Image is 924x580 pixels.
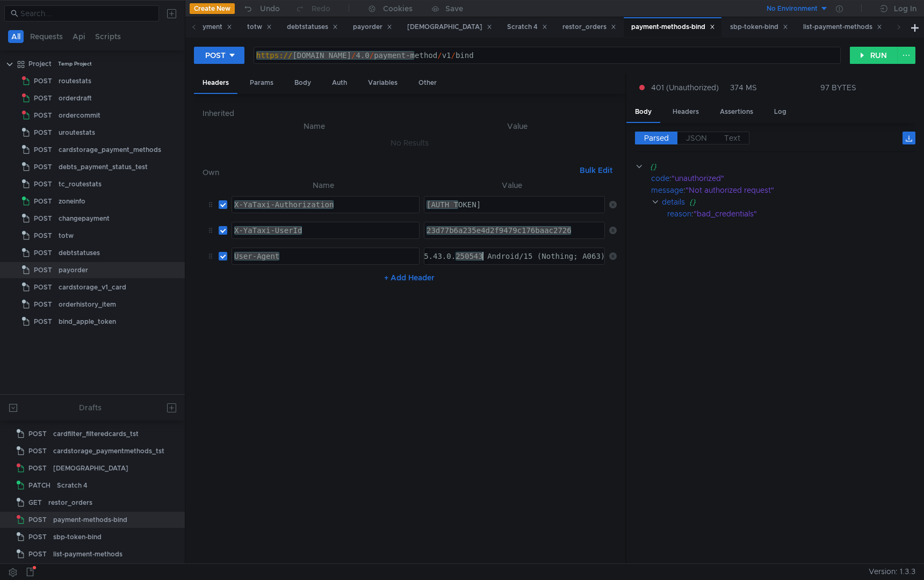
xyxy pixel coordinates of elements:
[820,83,856,92] div: 97 BYTES
[247,21,272,33] div: totw
[651,184,915,196] div: :
[34,176,52,192] span: POST
[79,401,102,414] div: Drafts
[59,262,88,278] div: payorder
[59,125,95,141] div: uroutestats
[803,21,882,33] div: list-payment-methods
[20,8,153,19] input: Search...
[53,546,122,562] div: list-payment-methods
[850,47,898,64] button: RUN
[312,2,330,15] div: Redo
[53,512,127,528] div: payment-methods-bind
[53,529,102,545] div: sbp-token-bind
[507,21,547,33] div: Scratch 4
[59,159,148,175] div: debts_payment_status_test
[227,179,420,192] th: Name
[724,133,740,143] span: Text
[28,512,47,528] span: POST
[28,546,47,562] span: POST
[667,208,915,220] div: :
[662,196,685,208] div: details
[241,73,282,93] div: Params
[59,314,116,330] div: bind_apple_token
[286,73,320,93] div: Body
[28,529,47,545] span: POST
[694,208,902,220] div: "bad_credentials"
[383,2,413,15] div: Cookies
[34,279,52,295] span: POST
[34,193,52,209] span: POST
[869,564,915,579] span: Version: 1.3.3
[420,179,605,192] th: Value
[644,133,669,143] span: Parsed
[58,56,92,72] div: Temp Project
[685,184,902,196] div: "Not authorized request"
[686,133,707,143] span: JSON
[445,5,463,12] div: Save
[34,228,52,244] span: POST
[28,443,47,459] span: POST
[562,21,616,33] div: restor_orders
[34,314,52,330] span: POST
[205,49,226,61] div: POST
[34,262,52,278] span: POST
[28,495,42,511] span: GET
[34,90,52,106] span: POST
[380,271,439,284] button: + Add Header
[194,73,237,94] div: Headers
[53,460,128,476] div: [DEMOGRAPHIC_DATA]
[28,477,50,494] span: PATCH
[651,172,915,184] div: :
[34,73,52,89] span: POST
[27,30,66,43] button: Requests
[92,30,124,43] button: Scripts
[59,90,92,106] div: orderdraft
[767,4,818,14] div: No Environment
[34,245,52,261] span: POST
[287,21,338,33] div: debtstatuses
[34,107,52,124] span: POST
[651,184,683,196] div: message
[353,21,392,33] div: payorder
[407,21,492,33] div: [DEMOGRAPHIC_DATA]
[34,211,52,227] span: POST
[664,102,708,122] div: Headers
[575,164,617,177] button: Bulk Edit
[203,166,575,179] h6: Own
[211,120,417,133] th: Name
[53,426,139,442] div: cardfilter_filteredcards_tst
[48,495,92,511] div: restor_orders
[59,176,102,192] div: tc_routestats
[190,3,235,14] button: Create New
[667,208,691,220] div: reason
[59,107,100,124] div: ordercommit
[235,1,287,17] button: Undo
[59,142,161,158] div: cardstorage_payment_methods
[626,102,660,123] div: Body
[34,159,52,175] span: POST
[323,73,356,93] div: Auth
[34,125,52,141] span: POST
[59,228,74,244] div: totw
[59,296,116,313] div: orderhistory_item
[34,296,52,313] span: POST
[203,107,617,120] h6: Inherited
[59,211,110,227] div: changepayment
[651,172,669,184] div: code
[59,245,100,261] div: debtstatuses
[672,172,901,184] div: "unauthorized"
[28,426,47,442] span: POST
[766,102,795,122] div: Log
[651,82,719,93] span: 401 (Unauthorized)
[410,73,445,93] div: Other
[8,30,24,43] button: All
[28,56,52,72] div: Project
[730,21,788,33] div: sbp-token-bind
[59,73,91,89] div: routestats
[287,1,338,17] button: Redo
[59,193,85,209] div: zoneinfo
[894,2,916,15] div: Log In
[650,161,900,172] div: {}
[711,102,762,122] div: Assertions
[194,47,244,64] button: POST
